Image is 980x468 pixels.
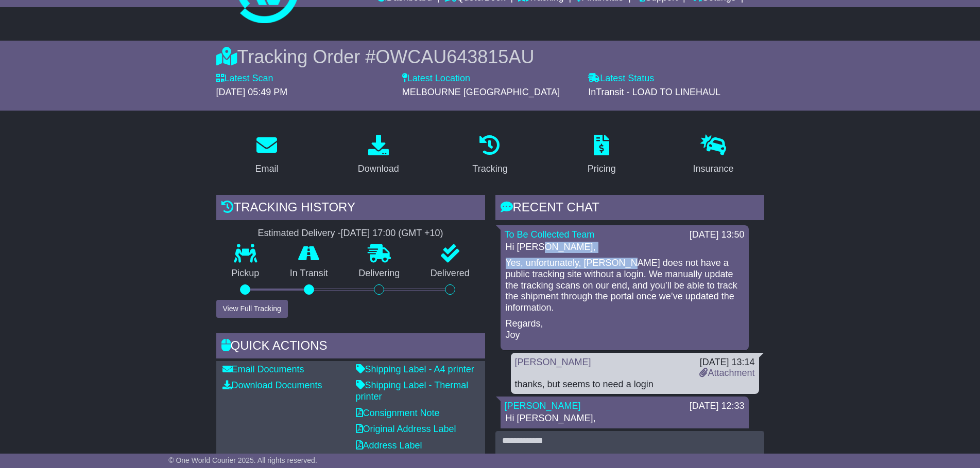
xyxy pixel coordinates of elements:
a: [PERSON_NAME] [505,401,581,411]
p: Hi [PERSON_NAME], [506,413,744,424]
div: [DATE] 13:50 [690,229,745,241]
label: Latest Location [402,73,470,84]
div: [DATE] 12:33 [690,401,745,412]
span: [DATE] 05:49 PM [216,87,288,97]
div: Estimated Delivery - [216,228,485,239]
label: Latest Scan [216,73,273,84]
a: Insurance [686,131,741,179]
div: Download [358,162,399,176]
div: Tracking [472,162,507,176]
span: © One World Courier 2025. All rights reserved. [168,456,317,464]
label: Latest Status [588,73,654,84]
div: Quick Actions [216,333,485,361]
p: Hi [PERSON_NAME], [506,242,744,253]
a: Email [248,131,285,179]
div: Tracking Order # [216,46,764,68]
div: thanks, but seems to need a login [515,379,755,390]
div: Insurance [693,162,734,176]
p: Pickup [216,268,275,279]
p: Yes, unfortunately, [PERSON_NAME] does not have a public tracking site without a login. We manual... [506,258,744,313]
a: Pricing [581,131,623,179]
span: InTransit - LOAD TO LINEHAUL [588,87,720,97]
p: Delivered [415,268,485,279]
button: View Full Tracking [216,300,288,318]
p: Delivering [343,268,416,279]
span: MELBOURNE [GEOGRAPHIC_DATA] [402,87,560,97]
a: [PERSON_NAME] [515,357,591,367]
p: Regards, Joy [506,318,744,340]
a: To Be Collected Team [505,229,595,240]
a: Shipping Label - Thermal printer [356,380,469,402]
div: Email [255,162,278,176]
a: Tracking [466,131,514,179]
a: Download [351,131,406,179]
div: [DATE] 17:00 (GMT +10) [341,228,443,239]
span: OWCAU643815AU [375,46,534,67]
div: Pricing [588,162,616,176]
a: Address Label [356,440,422,451]
div: [DATE] 13:14 [699,357,754,368]
div: Tracking history [216,195,485,223]
a: Attachment [699,368,754,378]
a: Shipping Label - A4 printer [356,364,474,374]
a: Consignment Note [356,408,440,418]
p: In Transit [274,268,343,279]
a: Download Documents [222,380,322,390]
a: Email Documents [222,364,304,374]
div: RECENT CHAT [495,195,764,223]
a: Original Address Label [356,424,456,434]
